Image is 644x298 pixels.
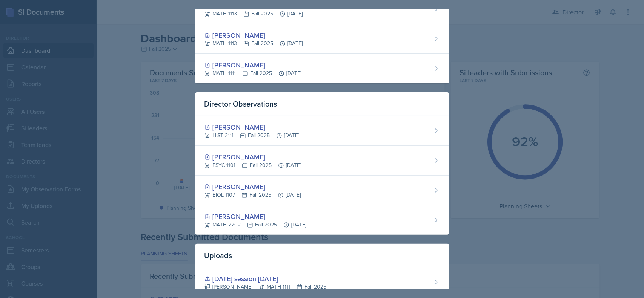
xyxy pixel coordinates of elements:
[204,221,307,229] div: MATH 2202 Fall 2025 [DATE]
[195,116,449,146] a: [PERSON_NAME] HIST 2111Fall 2025[DATE]
[204,131,300,139] div: HIST 2111 Fall 2025 [DATE]
[204,60,302,70] div: [PERSON_NAME]
[204,10,303,18] div: MATH 1113 Fall 2025 [DATE]
[204,182,301,192] div: [PERSON_NAME]
[195,146,449,176] a: [PERSON_NAME] PSYC 1101Fall 2025[DATE]
[195,54,449,83] a: [PERSON_NAME] MATH 1111Fall 2025[DATE]
[195,205,449,235] a: [PERSON_NAME] MATH 2202Fall 2025[DATE]
[204,211,307,222] div: [PERSON_NAME]
[195,267,449,297] a: [DATE] session [DATE] [PERSON_NAME]MATH 1111Fall 2025
[204,40,303,47] div: MATH 1113 Fall 2025 [DATE]
[195,92,449,116] div: Director Observations
[204,274,327,284] div: [DATE] session [DATE]
[204,161,301,169] div: PSYC 1101 Fall 2025 [DATE]
[195,244,449,267] div: Uploads
[204,122,300,132] div: [PERSON_NAME]
[204,283,327,291] div: [PERSON_NAME] MATH 1111 Fall 2025
[195,176,449,205] a: [PERSON_NAME] BIOL 1107Fall 2025[DATE]
[204,191,301,199] div: BIOL 1107 Fall 2025 [DATE]
[204,30,303,40] div: [PERSON_NAME]
[195,24,449,54] a: [PERSON_NAME] MATH 1113Fall 2025[DATE]
[204,69,302,77] div: MATH 1111 Fall 2025 [DATE]
[204,152,301,162] div: [PERSON_NAME]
